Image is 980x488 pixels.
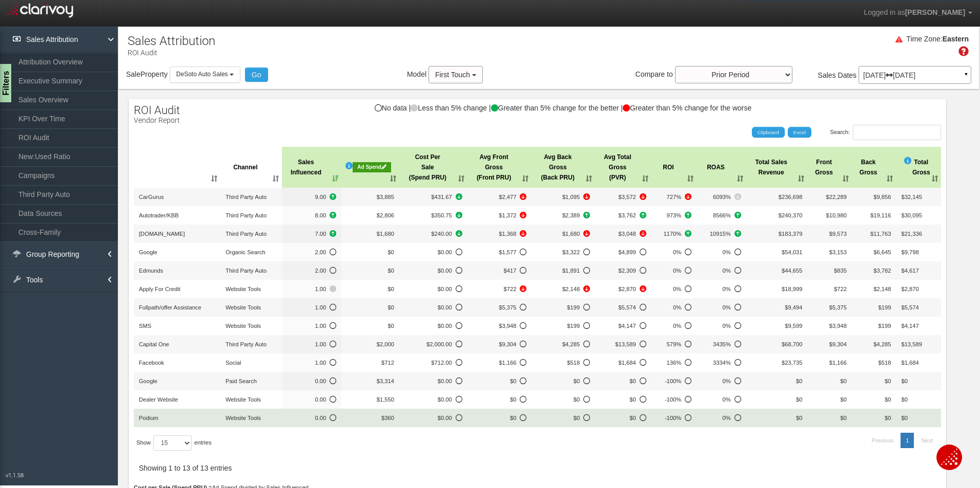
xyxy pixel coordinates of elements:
span: Website Tools [226,415,261,421]
span: DeSoto Auto Sales [176,71,228,78]
span: No Data to compare [404,339,462,349]
span: $3,885 [377,194,394,200]
span: $2,000 [377,341,394,347]
span: [DOMAIN_NAME] [139,231,185,237]
th: ROAS: activate to sort column ascending [697,147,746,188]
span: $3,153 [829,249,847,255]
a: Excel [788,127,811,138]
span: Podium [139,415,158,421]
span: $19,116 [870,212,891,218]
span: $0 [387,304,394,310]
span: $23,735 [782,360,802,366]
span: $518 [879,360,891,366]
span: No Data to compare% [657,376,692,386]
span: No Data to compare [473,358,527,368]
span: No Data to compare [473,265,527,276]
span: -1256 [473,229,527,239]
span: +2855% [702,210,741,220]
span: Website Tools [226,304,261,310]
span: $9,494 [785,304,802,310]
span: $4,147 [901,323,918,329]
span: +388% [657,210,692,220]
span: Website Tools [226,323,261,329]
span: $54,031 [782,249,802,255]
span: No Data to compare [537,302,590,313]
span: $9,573 [829,231,847,237]
span: $1,166 [829,360,847,366]
th: Avg TotalGross (PVR): activate to sort column ascending [595,147,651,188]
span: $10,980 [826,212,846,218]
span: Dates [838,71,857,79]
span: Third Party Auto [226,231,267,237]
span: $0 [387,249,394,255]
th: Cost Per Sale (Spend PRU): activate to sort column ascending [399,147,467,188]
span: No Data to compare [600,358,646,368]
span: No Data to compare [287,339,337,349]
span: No Data to compare [473,413,527,423]
span: No Data to compare [404,284,462,294]
span: No Data to compare [287,394,337,405]
span: $0 [885,415,891,421]
span: $712 [381,360,394,366]
span: No Data to compare% [657,413,692,423]
span: $183,379 [779,231,803,237]
span: No Data to compare [287,265,337,276]
span: No Data to compare% [657,302,692,313]
span: +355% [657,229,692,239]
span: No Data to compare [404,376,462,386]
span: No Data to compare [404,394,462,405]
span: ROI Audit [134,104,180,117]
label: Show entries [136,435,212,451]
span: No Data to compare [537,358,590,368]
span: -50.11 [404,210,462,220]
span: $2,148 [873,286,891,292]
span: No Data to compare% [657,265,692,276]
span: Facebook [139,360,164,366]
span: No Data to compare [473,376,527,386]
span: $9,798 [901,249,918,255]
span: No Data to compare [287,413,337,423]
span: CarGurus [139,194,164,200]
span: No Data to compare% [702,265,741,276]
span: No Data to compare% [702,376,741,386]
span: -72% [702,192,741,202]
a: 1 [901,433,914,448]
span: First Touch [435,71,470,79]
span: SMS [139,323,151,329]
span: $0 [885,396,891,403]
span: No Data to compare [473,247,527,257]
span: $1,684 [901,360,918,366]
span: No Data to compare [404,302,462,313]
span: Sale [126,70,140,78]
span: Edmunds [139,268,163,274]
span: $3,782 [873,268,891,274]
span: No Data to compare [287,358,337,368]
th: : activate to sort column ascending [134,147,220,188]
span: [PERSON_NAME] [905,8,965,16]
span: Clipboard [758,129,779,135]
p: Vendor Report [134,117,180,124]
th: BackGross: activate to sort column ascending [852,147,896,188]
div: Time Zone: [903,34,942,45]
span: No Data to compare% [702,358,741,368]
span: No Data to compare [287,302,337,313]
span: No Data to compare [404,265,462,276]
span: No Data to compare [537,394,590,405]
span: No Data to compare [600,376,646,386]
span: $68,700 [782,341,802,347]
a: Logged in as[PERSON_NAME] [856,1,980,25]
span: Sales [818,71,836,79]
span: $4,285 [873,341,891,347]
span: $0 [840,378,846,384]
span: Autotrader/KBB [139,212,179,218]
span: No Data to compare [473,394,527,405]
span: $3,314 [377,378,394,384]
span: No Data to compare% [702,321,741,331]
span: $22,289 [826,194,846,200]
span: No Data to compare [537,247,590,257]
span: Website Tools [226,396,261,403]
span: Excel [793,129,806,135]
span: No Data to compare% [702,284,741,294]
span: Google [139,249,157,255]
span: No Data to compare [537,321,590,331]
